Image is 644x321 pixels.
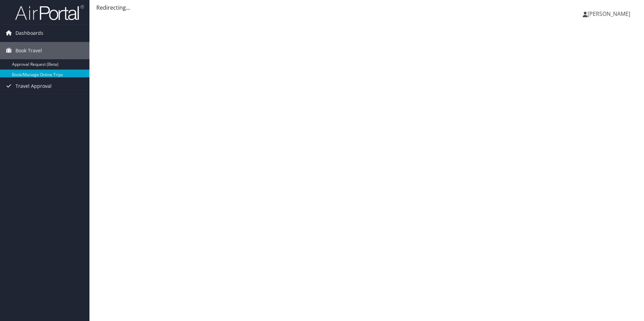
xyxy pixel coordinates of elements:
[583,3,637,24] a: [PERSON_NAME]
[15,4,84,21] img: airportal-logo.png
[15,24,43,42] span: Dashboards
[15,77,52,95] span: Travel Approval
[96,3,637,12] div: Redirecting...
[15,42,42,59] span: Book Travel
[588,10,630,18] span: [PERSON_NAME]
